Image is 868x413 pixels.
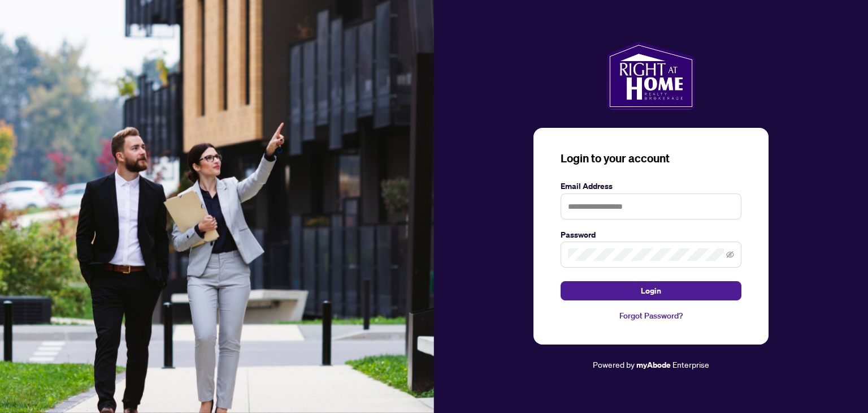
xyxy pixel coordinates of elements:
[726,251,734,259] span: eye-invisible
[561,309,741,322] a: Forgot Password?
[593,359,635,369] span: Powered by
[561,229,741,241] label: Password
[561,180,741,192] label: Email Address
[672,359,709,369] span: Enterprise
[607,42,695,110] img: ma-logo
[636,359,671,371] a: myAbode
[561,281,741,300] button: Login
[561,150,741,166] h3: Login to your account
[641,282,661,300] span: Login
